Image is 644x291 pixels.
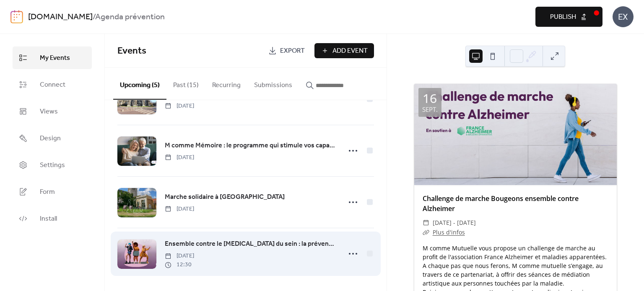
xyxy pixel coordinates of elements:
div: ​ [423,218,429,228]
a: Install [13,207,92,230]
div: 16 [423,92,437,105]
a: Design [13,127,92,149]
span: Form [40,187,55,197]
span: Settings [40,160,65,170]
a: M comme Mémoire : le programme qui stimule vos capacités cérébrales [165,140,336,151]
button: Add Event [314,43,374,58]
span: Views [40,107,58,117]
a: [DOMAIN_NAME] [28,9,93,25]
a: Export [262,43,311,58]
span: Ensemble contre le [MEDICAL_DATA] du sein : la prévention commence [DATE] [165,239,336,249]
button: Submissions [247,68,299,99]
span: Design [40,134,61,144]
span: Events [117,42,146,60]
b: Agenda prévention [95,9,165,25]
span: Export [280,46,305,56]
a: Challenge de marche Bougeons ensemble contre Alzheimer [423,194,579,213]
div: ​ [423,227,429,237]
a: Form [13,180,92,203]
button: Publish [535,7,602,27]
a: Plus d'infos [433,228,465,236]
a: Views [13,100,92,123]
a: Connect [13,73,92,96]
span: M comme Mémoire : le programme qui stimule vos capacités cérébrales [165,141,336,151]
a: My Events [13,46,92,69]
span: Marche solidaire à [GEOGRAPHIC_DATA] [165,192,285,202]
div: sept. [422,106,438,113]
span: [DATE] - [DATE] [433,218,476,228]
span: Add Event [332,46,368,56]
button: Recurring [205,68,247,99]
a: Ensemble contre le [MEDICAL_DATA] du sein : la prévention commence [DATE] [165,239,336,250]
span: [DATE] [165,102,194,111]
span: Publish [550,12,576,22]
span: My Events [40,53,70,63]
div: EX [613,6,634,27]
img: logo [10,10,23,23]
a: Settings [13,154,92,176]
span: 12:30 [165,260,194,269]
button: Upcoming (5) [113,68,166,100]
span: Connect [40,80,65,90]
span: [DATE] [165,252,194,260]
span: [DATE] [165,153,194,162]
a: Marche solidaire à [GEOGRAPHIC_DATA] [165,192,285,203]
b: / [93,9,95,25]
button: Past (15) [166,68,205,99]
span: Install [40,214,57,224]
span: [DATE] [165,205,194,214]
